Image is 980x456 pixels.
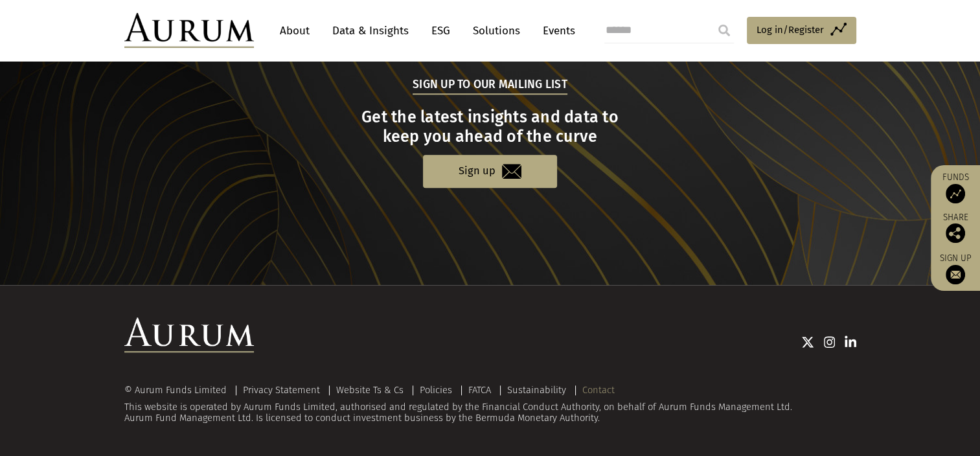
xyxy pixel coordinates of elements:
[423,155,557,188] a: Sign up
[937,172,974,203] a: Funds
[536,19,575,43] a: Events
[747,17,856,44] a: Log in/Register
[273,19,316,43] a: About
[946,223,965,243] img: Share this post
[425,19,457,43] a: ESG
[801,336,814,348] img: Twitter icon
[507,384,566,396] a: Sustainability
[124,385,233,395] div: © Aurum Funds Limited
[824,336,836,348] img: Instagram icon
[937,213,974,243] div: Share
[126,108,854,146] h3: Get the latest insights and data to keep you ahead of the curve
[466,19,527,43] a: Solutions
[468,384,491,396] a: FATCA
[711,17,737,43] input: Submit
[326,19,415,43] a: Data & Insights
[336,384,404,396] a: Website Ts & Cs
[124,13,254,48] img: Aurum
[946,184,965,203] img: Access Funds
[845,336,856,348] img: Linkedin icon
[582,384,615,396] a: Contact
[420,384,452,396] a: Policies
[937,253,974,284] a: Sign up
[243,384,320,396] a: Privacy Statement
[757,22,824,38] span: Log in/Register
[124,317,254,352] img: Aurum Logo
[413,76,567,95] h5: Sign up to our mailing list
[946,265,965,284] img: Sign up to our newsletter
[124,385,856,424] div: This website is operated by Aurum Funds Limited, authorised and regulated by the Financial Conduc...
